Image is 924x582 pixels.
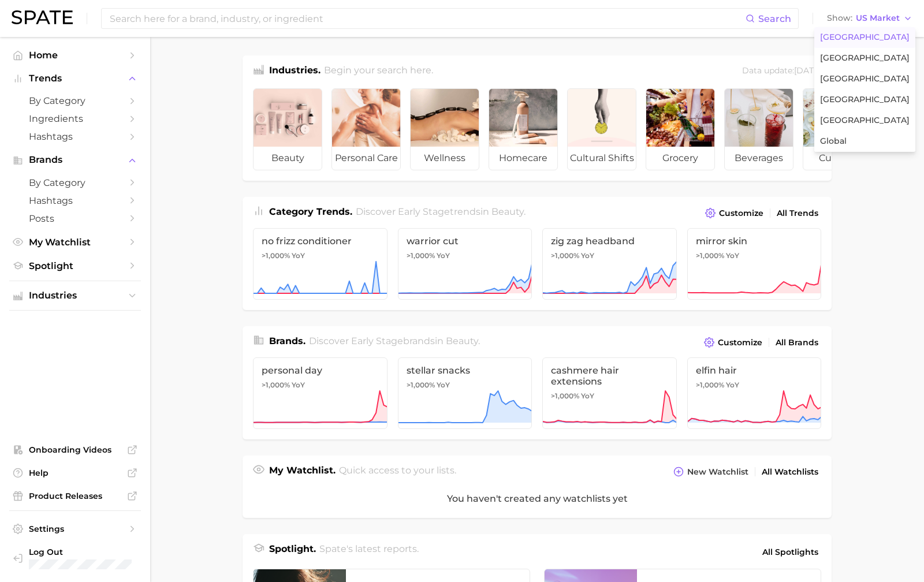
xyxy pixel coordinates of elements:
[437,251,450,260] span: YoY
[542,357,677,429] a: cashmere hair extensions>1,000% YoY
[29,491,121,501] span: Product Releases
[702,205,766,221] button: Customize
[29,290,121,301] span: Industries
[773,335,821,350] a: All Brands
[331,88,401,170] a: personal care
[489,147,557,170] span: homecare
[9,70,141,87] button: Trends
[407,380,435,389] span: >1,000%
[551,236,668,247] span: zig zag headband
[9,128,141,145] a: Hashtags
[407,251,435,260] span: >1,000%
[824,11,915,26] button: ShowUS Market
[9,520,141,538] a: Settings
[777,208,818,218] span: All Trends
[803,88,872,170] a: culinary
[269,464,336,480] h1: My Watchlist.
[820,32,910,42] span: [GEOGRAPHIC_DATA]
[398,228,532,300] a: warrior cut>1,000% YoY
[309,335,480,346] span: Discover Early Stage brands in .
[29,213,121,224] span: Posts
[759,464,821,480] a: All Watchlists
[814,122,829,137] button: Scroll Right
[292,251,305,260] span: YoY
[701,334,765,350] button: Customize
[12,10,73,24] img: SPATE
[759,542,821,562] a: All Spotlights
[696,380,724,389] span: >1,000%
[411,147,479,170] span: wellness
[551,365,668,387] span: cashmere hair extensions
[9,464,141,482] a: Help
[398,357,532,429] a: stellar snacks>1,000% YoY
[581,391,594,401] span: YoY
[762,545,818,559] span: All Spotlights
[9,287,141,304] button: Industries
[269,64,321,79] h1: Industries.
[742,64,821,79] div: Data update: [DATE]
[568,147,636,170] span: cultural shifts
[696,236,813,247] span: mirror skin
[820,136,847,146] span: Global
[446,335,478,346] span: beauty
[109,9,746,28] input: Search here for a brand, industry, or ingredient
[269,206,352,217] span: Category Trends .
[9,46,141,64] a: Home
[687,467,748,477] span: New Watchlist
[292,380,305,390] span: YoY
[29,50,121,61] span: Home
[29,95,121,106] span: by Category
[9,543,141,573] a: Log out. Currently logged in with e-mail victoire.prost@typology.com.
[29,131,121,142] span: Hashtags
[9,257,141,275] a: Spotlight
[29,547,144,557] span: Log Out
[262,380,290,389] span: >1,000%
[356,206,526,217] span: Discover Early Stage trends in .
[696,251,724,260] span: >1,000%
[725,147,793,170] span: beverages
[762,467,818,477] span: All Watchlists
[262,365,379,376] span: personal day
[262,251,290,260] span: >1,000%
[9,487,141,505] a: Product Releases
[319,542,419,562] h2: Spate's latest reports.
[670,464,751,480] button: New Watchlist
[9,151,141,169] button: Brands
[820,95,910,105] span: [GEOGRAPHIC_DATA]
[696,365,813,376] span: elfin hair
[820,74,910,84] span: [GEOGRAPHIC_DATA]
[29,260,121,271] span: Spotlight
[339,464,456,480] h2: Quick access to your lists.
[646,147,714,170] span: grocery
[253,357,388,429] a: personal day>1,000% YoY
[758,13,791,24] span: Search
[407,365,524,376] span: stellar snacks
[820,115,910,125] span: [GEOGRAPHIC_DATA]
[491,206,524,217] span: beauty
[9,210,141,227] a: Posts
[827,15,852,21] span: Show
[724,88,793,170] a: beverages
[803,147,871,170] span: culinary
[567,88,636,170] a: cultural shifts
[29,177,121,188] span: by Category
[407,236,524,247] span: warrior cut
[243,480,832,518] div: You haven't created any watchlists yet
[9,233,141,251] a: My Watchlist
[29,468,121,478] span: Help
[29,73,121,84] span: Trends
[9,441,141,458] a: Onboarding Videos
[9,110,141,128] a: Ingredients
[262,236,379,247] span: no frizz conditioner
[29,445,121,455] span: Onboarding Videos
[774,206,821,221] a: All Trends
[814,27,915,152] div: ShowUS Market
[551,251,579,260] span: >1,000%
[253,228,388,300] a: no frizz conditioner>1,000% YoY
[253,88,322,170] a: beauty
[687,357,822,429] a: elfin hair>1,000% YoY
[718,338,762,348] span: Customize
[719,208,763,218] span: Customize
[726,380,739,390] span: YoY
[551,391,579,400] span: >1,000%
